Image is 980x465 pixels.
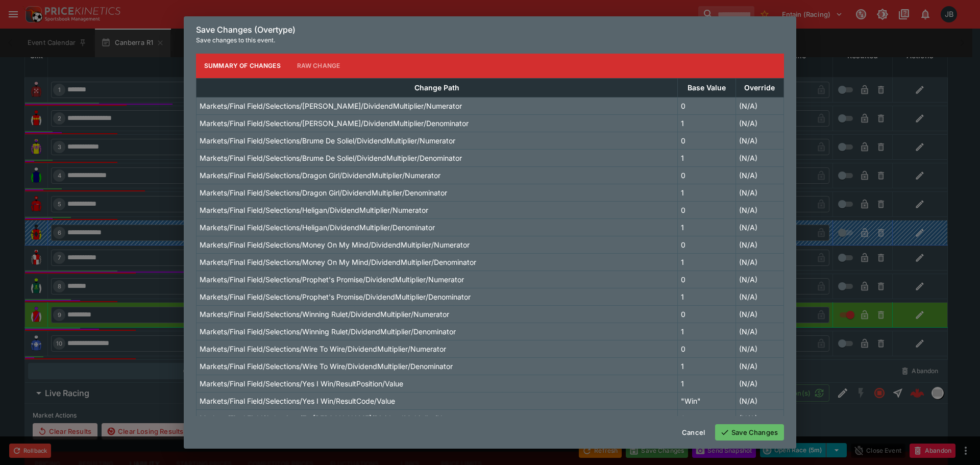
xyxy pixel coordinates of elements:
td: 1 [678,375,736,392]
td: 0 [678,236,736,253]
td: (N/A) [736,288,783,305]
td: (N/A) [736,149,783,166]
td: (N/A) [736,236,783,253]
th: Override [736,78,783,97]
p: Markets/Final Field/Selections/Wire To Wire/DividendMultiplier/Denominator [200,361,453,372]
td: (N/A) [736,218,783,236]
td: 0 [678,132,736,149]
td: (N/A) [736,253,783,271]
th: Change Path [197,78,678,97]
button: Summary of Changes [196,54,289,78]
p: Markets/Final Field/Selections/Wire To Wire/DividendMultiplier/Numerator [200,344,446,354]
td: (N/A) [736,375,783,392]
p: Markets/Final Field/Selections/Yes I Win/ResultCode/Value [200,396,395,406]
p: Markets/Final Field/Selections/Brume De Soliel/DividendMultiplier/Numerator [200,135,455,146]
p: Markets/Final Field/Selections/Money On My Mind/DividendMultiplier/Numerator [200,239,470,250]
td: 1 [678,218,736,236]
td: 1 [678,253,736,271]
p: Markets/Final Field/Selections/Yes I Win/ResultPosition/Value [200,378,403,389]
th: Base Value [678,78,736,97]
button: Save Changes [715,424,784,440]
td: (N/A) [736,132,783,149]
td: (N/A) [736,392,783,409]
p: Markets/Final Field/Selections/Heligan/DividendMultiplier/Numerator [200,205,428,215]
p: Save changes to this event. [196,35,784,45]
p: Markets/Final Field/Selections/Winning Rulet/DividendMultiplier/Numerator [200,309,449,320]
td: "Win" [678,392,736,409]
td: (N/A) [736,340,783,357]
p: Markets/Final Field/Selections/[PERSON_NAME]/DividendMultiplier/Numerator [200,101,462,111]
td: 0 [678,340,736,357]
p: Markets/Final Field/Selections/Zo [PERSON_NAME]/DividendMultiplier/Numerator [200,413,473,424]
td: 0 [678,166,736,184]
p: Markets/Final Field/Selections/Prophet's Promise/DividendMultiplier/Denominator [200,291,471,302]
td: 0 [678,305,736,323]
p: Markets/Final Field/Selections/Prophet's Promise/DividendMultiplier/Numerator [200,274,464,285]
td: (N/A) [736,357,783,375]
td: 1 [678,357,736,375]
p: Markets/Final Field/Selections/Dragon Girl/DividendMultiplier/Numerator [200,170,440,181]
td: 1 [678,149,736,166]
td: (N/A) [736,184,783,201]
td: (N/A) [736,166,783,184]
td: (N/A) [736,323,783,340]
td: 0 [678,409,736,427]
td: 0 [678,201,736,218]
button: Cancel [676,424,711,440]
td: 0 [678,271,736,288]
td: (N/A) [736,97,783,114]
td: (N/A) [736,201,783,218]
p: Markets/Final Field/Selections/Money On My Mind/DividendMultiplier/Denominator [200,257,476,267]
td: 1 [678,288,736,305]
td: (N/A) [736,305,783,323]
td: 1 [678,114,736,132]
td: 1 [678,323,736,340]
p: Markets/Final Field/Selections/Heligan/DividendMultiplier/Denominator [200,222,435,233]
td: (N/A) [736,114,783,132]
td: (N/A) [736,409,783,427]
p: Markets/Final Field/Selections/Brume De Soliel/DividendMultiplier/Denominator [200,153,462,163]
td: 0 [678,97,736,114]
p: Markets/Final Field/Selections/Winning Rulet/DividendMultiplier/Denominator [200,326,456,337]
button: Raw Change [289,54,349,78]
h6: Save Changes (Overtype) [196,25,784,35]
td: (N/A) [736,271,783,288]
p: Markets/Final Field/Selections/Dragon Girl/DividendMultiplier/Denominator [200,187,447,198]
td: 1 [678,184,736,201]
p: Markets/Final Field/Selections/[PERSON_NAME]/DividendMultiplier/Denominator [200,118,469,129]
